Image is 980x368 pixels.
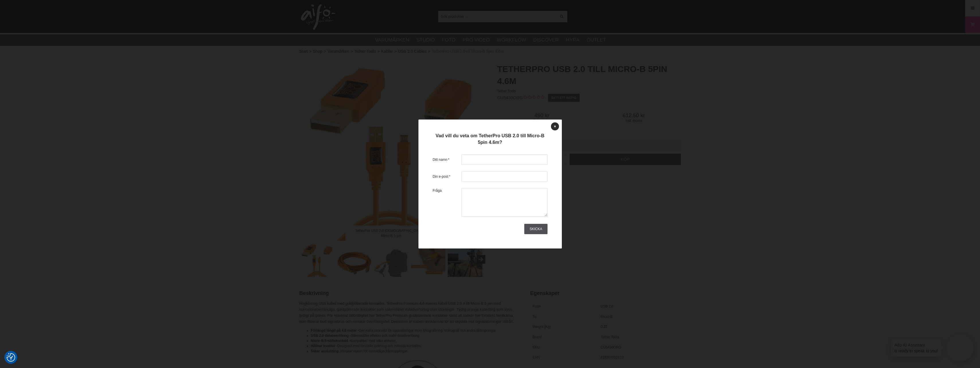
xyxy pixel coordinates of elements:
[433,157,461,162] label: Ditt namn
[433,188,461,217] label: Fråga
[524,224,547,234] a: Skicka
[433,174,461,179] label: Din e-post
[7,352,15,363] button: Samtyckesinställningar
[433,132,548,145] h3: Vad vill du veta om TetherPro USB 2.0 till Micro-B 5pin 4.6m?
[7,353,15,362] img: Revisit consent button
